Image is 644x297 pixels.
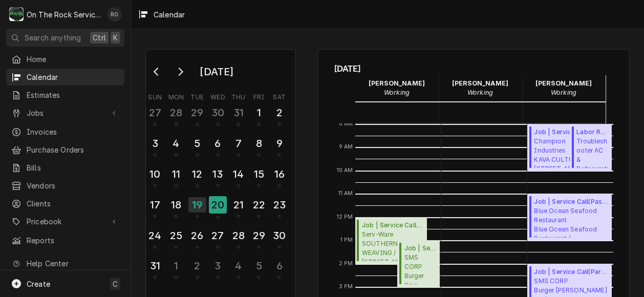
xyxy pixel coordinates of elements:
span: Labor Rate-Standard ( Past Due ) [576,128,609,137]
span: Vendors [27,180,119,191]
div: 22 [251,197,267,213]
div: 1 [251,105,267,120]
div: Rich Ortega's Avatar [108,7,122,22]
div: O [9,7,24,22]
span: Search anything [25,32,81,43]
th: Saturday [269,90,290,102]
span: 2 PM [336,260,356,268]
span: Ctrl [93,32,106,43]
span: C [113,279,118,289]
div: 3 [147,136,163,151]
div: 4 [168,136,184,151]
strong: [PERSON_NAME] [535,79,592,87]
div: 15 [251,166,267,182]
em: Working [551,89,576,96]
div: Todd Brady - Working [522,75,606,101]
span: [DATE] [334,62,613,75]
span: Champion Industries KAVA CULTURE / [STREET_ADDRESS] [534,137,596,168]
div: 6 [271,258,287,273]
div: 13 [210,166,226,182]
div: On The Rock Services's Avatar [9,7,24,22]
div: [DATE] [196,63,237,80]
span: Job | Service Call ( Awaiting Client Go-Ahead ) [404,244,437,253]
span: Home [27,54,119,65]
span: Reports [27,235,119,246]
th: Friday [249,90,269,102]
div: Job | Service Call(Awaiting (Shipped) Parts)Champion IndustriesKAVA CULTURE / [STREET_ADDRESS] [527,124,599,171]
a: Home [6,51,124,68]
span: Invoices [27,126,119,137]
span: Serv-Ware SOUTHERN WEAVING / [STREET_ADDRESS] [362,230,424,261]
div: 8 [251,136,267,151]
div: 27 [210,228,226,243]
div: 28 [168,105,184,120]
div: 18 [168,197,184,213]
a: Go to Pricebook [6,213,124,230]
th: Sunday [145,90,165,102]
a: Invoices [6,123,124,140]
span: Job | Service Call ( Awaiting (Shipped) Parts ) [534,128,596,137]
span: 12 PM [334,213,356,221]
em: Working [384,89,410,96]
button: Go to next month [170,63,190,80]
div: [Service] Job | Service Call Champion Industries KAVA CULTURE / 158 E Main St, Spartanburg, SC 29... [527,124,599,171]
div: RO [108,7,122,22]
strong: [PERSON_NAME] [452,79,508,87]
div: 2 [189,258,205,273]
span: Create [27,280,50,288]
a: Bills [6,159,124,176]
div: 1 [168,258,184,273]
div: 24 [147,228,163,243]
a: Go to Help Center [6,255,124,272]
button: Search anythingCtrlK [6,29,124,47]
span: Help Center [27,258,118,269]
span: Pricebook [27,216,104,227]
div: 5 [189,136,205,151]
div: 31 [147,258,163,273]
div: 29 [189,105,205,120]
div: 7 [230,136,246,151]
th: Monday [165,90,187,102]
div: 2 [271,105,287,120]
div: [Service] Labor Rate-Standard Troubleshooter AC & Refrigeration - ElectroFreeze of The Carolinas ... [570,124,612,171]
div: 10 [147,166,163,182]
div: 28 [230,228,246,243]
span: Calendar [27,72,119,82]
div: 26 [189,228,205,243]
div: 12 [189,166,205,182]
span: K [113,32,118,43]
div: Labor Rate-Standard(Past Due)Troubleshooter AC & Refrigeration - ElectroFreeze of The Carolinas[P... [570,124,612,171]
div: Job | Service Call(Awaiting Client Go-Ahead)SMS CORPBurger King - [GEOGRAPHIC_DATA] / [STREET_ADD... [397,241,440,287]
span: Troubleshooter AC & Refrigeration - ElectroFreeze of The Carolinas [PERSON_NAME]’s Dessert Bar an... [576,137,609,168]
div: 30 [271,228,287,243]
div: 16 [271,166,287,182]
span: Job | Service Call ( Past Due ) [534,197,609,206]
div: 20 [209,196,227,214]
div: 5 [251,258,267,273]
div: [Service] Job | Service Call Blue Ocean Seafood Restaurant Blue Ocean Seafood Restaurant / 12763 ... [527,194,612,241]
span: 3 PM [336,283,356,291]
div: [Service] Job | Service Call SMS CORP Burger King - Piedmont / 7491 Augusta Rd, Piedmont, SC 2967... [397,241,440,287]
span: Bills [27,162,119,173]
span: SMS CORP Burger King - [GEOGRAPHIC_DATA] / [STREET_ADDRESS] [404,253,437,284]
span: 9 AM [336,143,356,151]
div: Rich Ortega - Working [439,75,522,101]
div: [Service] Job | Service Call Serv-Ware SOUTHERN WEAVING / 210 Fern St J, EASLEY, SC 29640 ID: JOB... [355,218,427,264]
div: 9 [271,136,287,151]
a: Reports [6,232,124,249]
div: Job | Service Call(Past Due)Blue Ocean Seafood RestaurantBlue Ocean Seafood Restaurant / [STREET_... [527,194,612,241]
span: Estimates [27,90,119,100]
span: Clients [27,198,119,209]
button: Go to previous month [146,63,167,80]
div: 30 [210,105,226,120]
div: 27 [147,105,163,120]
div: 19 [188,197,206,213]
div: On The Rock Services [27,9,102,20]
div: 31 [230,105,246,120]
span: 11 AM [336,189,356,198]
a: Estimates [6,87,124,103]
span: 8 AM [336,120,356,128]
strong: [PERSON_NAME] [369,79,425,87]
th: Wednesday [207,90,228,102]
div: 11 [168,166,184,182]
